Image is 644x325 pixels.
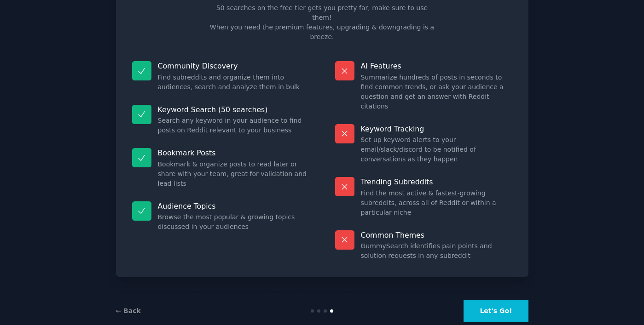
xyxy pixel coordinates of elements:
dd: Search any keyword in your audience to find posts on Reddit relevant to your business [158,116,309,135]
p: Keyword Search (50 searches) [158,105,309,114]
a: ← Back [116,307,141,314]
p: Keyword Tracking [361,124,512,134]
button: Let's Go! [464,300,528,322]
p: Audience Topics [158,201,309,211]
p: 50 searches on the free tier gets you pretty far, make sure to use them! When you need the premiu... [206,3,438,42]
dd: GummySearch identifies pain points and solution requests in any subreddit [361,241,512,261]
p: Community Discovery [158,61,309,71]
dd: Summarize hundreds of posts in seconds to find common trends, or ask your audience a question and... [361,73,512,111]
p: Bookmark Posts [158,148,309,158]
dd: Set up keyword alerts to your email/slack/discord to be notified of conversations as they happen [361,135,512,164]
dd: Find the most active & fastest-growing subreddits, across all of Reddit or within a particular niche [361,188,512,217]
p: AI Features [361,61,512,71]
p: Common Themes [361,230,512,240]
p: Trending Subreddits [361,177,512,187]
dd: Browse the most popular & growing topics discussed in your audiences [158,212,309,232]
dd: Find subreddits and organize them into audiences, search and analyze them in bulk [158,73,309,92]
dd: Bookmark & organize posts to read later or share with your team, great for validation and lead lists [158,160,309,188]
